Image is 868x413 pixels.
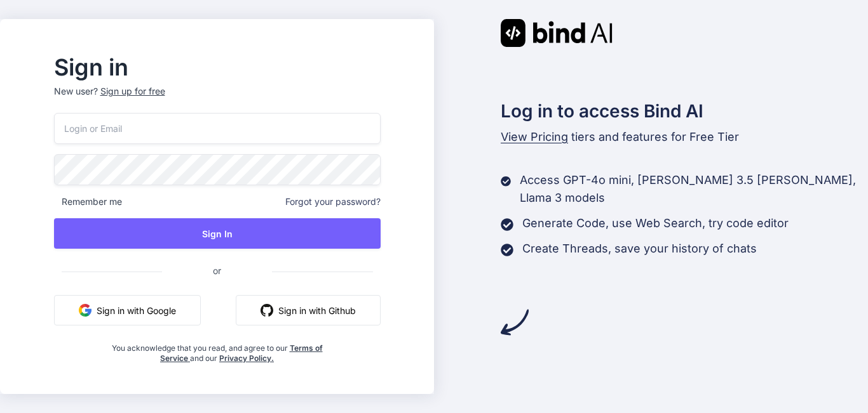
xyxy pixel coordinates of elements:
[520,171,868,207] p: Access GPT-4o mini, [PERSON_NAME] 3.5 [PERSON_NAME], Llama 3 models
[54,85,381,113] p: New user?
[501,128,868,146] p: tiers and features for Free Tier
[219,353,274,363] a: Privacy Policy.
[162,255,272,286] span: or
[160,343,323,363] a: Terms of Service
[285,195,381,208] span: Forgot your password?
[54,295,201,325] button: Sign in with Google
[79,304,92,317] img: google
[108,336,326,364] div: You acknowledge that you read, and agree to our and our
[501,19,613,47] img: Bind AI logo
[522,240,757,258] p: Create Threads, save your history of chats
[501,130,568,143] span: View Pricing
[522,214,789,232] p: Generate Code, use Web Search, try code editor
[261,304,273,317] img: github
[100,85,165,98] div: Sign up for free
[54,195,122,208] span: Remember me
[54,113,381,144] input: Login or Email
[501,98,868,124] h2: Log in to access Bind AI
[236,295,381,325] button: Sign in with Github
[501,308,529,336] img: arrow
[54,218,381,249] button: Sign In
[54,57,381,77] h2: Sign in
